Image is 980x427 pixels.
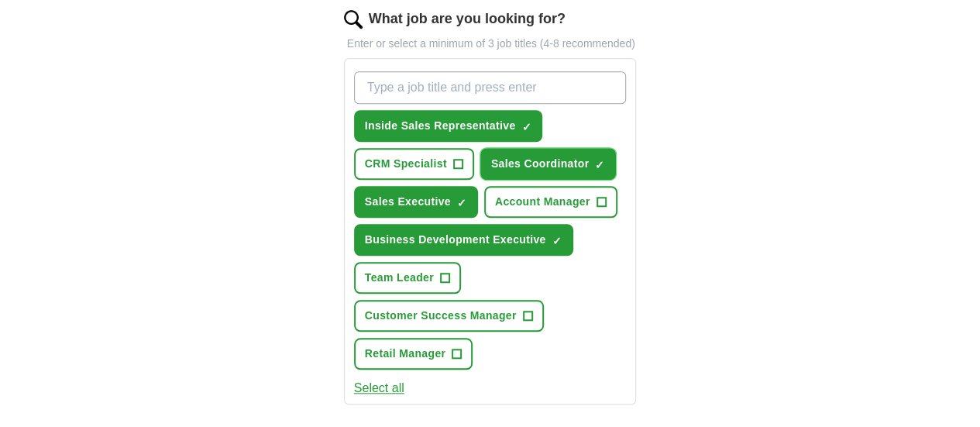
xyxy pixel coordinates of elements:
img: search.png [344,10,363,29]
span: ✓ [552,235,562,247]
button: Sales Executive✓ [354,186,478,218]
button: Business Development Executive✓ [354,224,573,256]
span: Account Manager [495,194,590,210]
span: Team Leader [365,270,434,286]
button: Account Manager [484,186,617,218]
span: Customer Success Manager [365,308,517,324]
span: Business Development Executive [365,232,546,248]
button: Select all [354,379,404,398]
span: Sales Coordinator [491,156,590,172]
span: Inside Sales Representative [365,118,516,134]
button: Team Leader [354,262,461,294]
span: CRM Specialist [365,156,447,172]
button: Sales Coordinator✓ [480,148,617,180]
span: ✓ [457,197,466,209]
button: Retail Manager [354,338,473,370]
button: Customer Success Manager [354,300,544,332]
input: Type a job title and press enter [354,71,627,104]
span: Retail Manager [365,346,446,362]
button: Inside Sales Representative✓ [354,110,543,142]
span: Sales Executive [365,194,451,210]
p: Enter or select a minimum of 3 job titles (4-8 recommended) [344,36,637,52]
span: ✓ [521,121,531,133]
label: What job are you looking for? [369,9,566,29]
span: ✓ [595,159,604,171]
button: CRM Specialist [354,148,474,180]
